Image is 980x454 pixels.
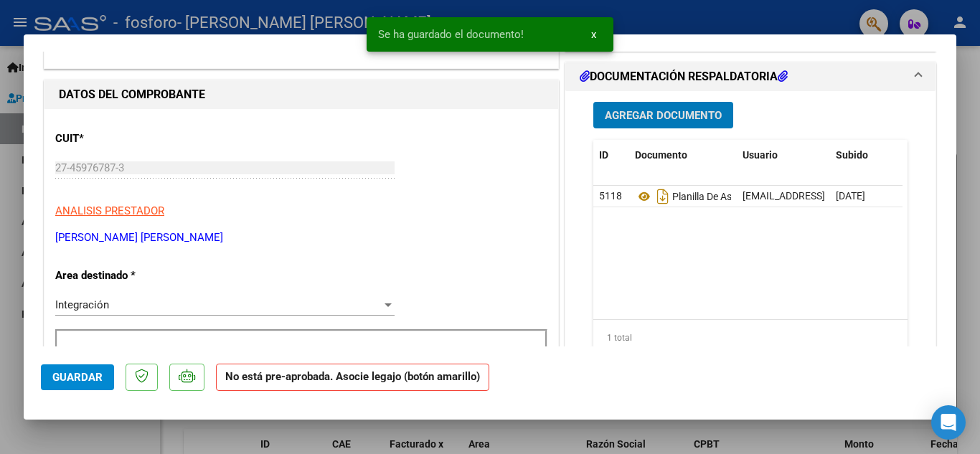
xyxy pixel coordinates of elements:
[580,22,608,47] button: x
[55,204,164,217] span: ANALISIS PRESTADOR
[580,68,788,85] h1: DOCUMENTACIÓN RESPALDATORIA
[55,230,547,246] p: [PERSON_NAME] [PERSON_NAME]
[61,346,205,378] p: Período de Prestación (Ej: 202505 para Mayo 2025)
[55,298,109,311] span: Integración
[599,149,608,161] span: ID
[635,191,766,202] span: Planilla De Asistencia
[52,371,103,384] span: Guardar
[55,131,203,147] p: CUIT
[216,364,489,392] strong: No está pre-aprobada. Asocie legajo (botón amarillo)
[605,109,722,122] span: Agregar Documento
[55,268,203,284] p: Area destinado *
[836,149,868,161] span: Subido
[59,88,205,101] strong: DATOS DEL COMPROBANTE
[593,102,733,128] button: Agregar Documento
[593,140,629,171] datatable-header-cell: ID
[737,140,830,171] datatable-header-cell: Usuario
[591,28,596,41] span: x
[599,190,622,202] span: 5118
[378,27,524,42] span: Se ha guardado el documento!
[565,91,936,389] div: DOCUMENTACIÓN RESPALDATORIA
[743,149,778,161] span: Usuario
[654,185,672,208] i: Descargar documento
[41,364,114,390] button: Guardar
[629,140,737,171] datatable-header-cell: Documento
[902,140,974,171] datatable-header-cell: Acción
[836,190,865,202] span: [DATE]
[635,149,687,161] span: Documento
[931,405,966,440] div: Open Intercom Messenger
[565,62,936,91] mat-expansion-panel-header: DOCUMENTACIÓN RESPALDATORIA
[830,140,902,171] datatable-header-cell: Subido
[593,320,908,356] div: 1 total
